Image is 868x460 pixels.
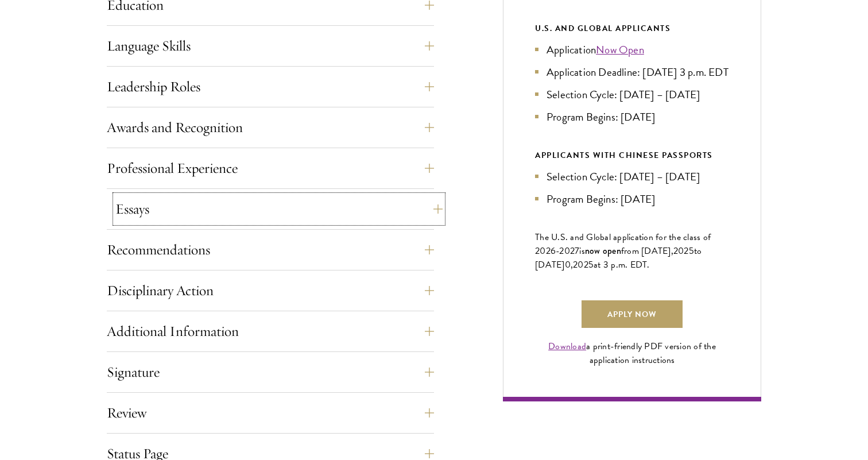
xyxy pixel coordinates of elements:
li: Application [535,41,729,58]
button: Awards and Recognition [107,114,434,141]
button: Essays [115,195,443,223]
span: at 3 p.m. EDT. [594,258,650,272]
a: Apply Now [582,300,683,328]
span: 5 [588,258,594,272]
button: Professional Experience [107,154,434,182]
span: 7 [575,244,579,258]
div: APPLICANTS WITH CHINESE PASSPORTS [535,148,729,163]
button: Disciplinary Action [107,277,434,304]
span: 6 [551,244,556,258]
span: The U.S. and Global application for the class of 202 [535,230,711,258]
span: 5 [689,244,694,258]
span: 202 [573,258,588,272]
button: Recommendations [107,236,434,264]
li: Program Begins: [DATE] [535,109,729,125]
a: Download [548,339,586,353]
span: -202 [556,244,575,258]
span: now open [585,244,621,257]
button: Signature [107,358,434,386]
button: Leadership Roles [107,73,434,100]
li: Application Deadline: [DATE] 3 p.m. EDT [535,64,729,80]
span: , [571,258,573,272]
li: Selection Cycle: [DATE] – [DATE] [535,168,729,185]
button: Review [107,399,434,427]
span: 0 [565,258,571,272]
button: Language Skills [107,32,434,60]
li: Program Begins: [DATE] [535,191,729,207]
span: 202 [673,244,689,258]
button: Additional Information [107,318,434,345]
span: from [DATE], [621,244,673,258]
a: Now Open [596,41,644,58]
li: Selection Cycle: [DATE] – [DATE] [535,86,729,103]
span: is [579,244,585,258]
span: to [DATE] [535,244,702,272]
div: a print-friendly PDF version of the application instructions [535,339,729,367]
div: U.S. and Global Applicants [535,21,729,36]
